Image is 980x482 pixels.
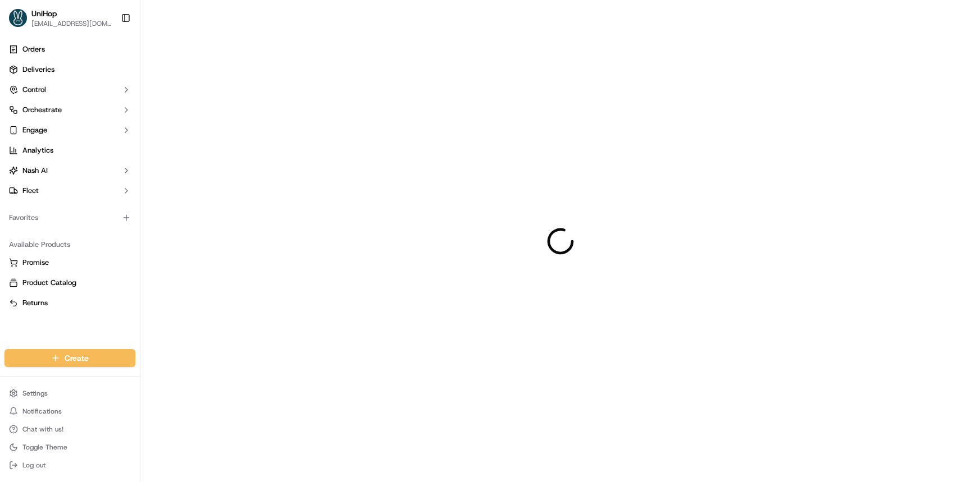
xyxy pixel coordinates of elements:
button: Returns [4,294,135,312]
button: Orchestrate [4,101,135,119]
span: Toggle Theme [22,443,67,452]
span: Analytics [22,145,53,155]
span: Notifications [22,407,62,416]
a: Returns [9,298,131,308]
button: Product Catalog [4,274,135,292]
span: Promise [22,258,49,268]
span: Returns [22,298,48,308]
button: Log out [4,457,135,473]
a: Promise [9,258,131,268]
span: Settings [22,389,48,398]
button: Nash AI [4,162,135,180]
button: Control [4,81,135,99]
span: Log out [22,461,45,470]
span: Engage [22,125,47,135]
a: Deliveries [4,61,135,79]
button: Chat with us! [4,421,135,437]
a: Product Catalog [9,278,131,288]
span: Create [65,352,89,364]
span: Orders [22,44,45,54]
span: Product Catalog [22,278,76,288]
button: Engage [4,121,135,139]
button: UniHop [31,8,57,19]
button: UniHopUniHop[EMAIL_ADDRESS][DOMAIN_NAME] [4,4,116,31]
span: Chat with us! [22,425,63,434]
button: Create [4,349,135,367]
span: Deliveries [22,65,54,75]
div: Available Products [4,236,135,254]
button: [EMAIL_ADDRESS][DOMAIN_NAME] [31,19,112,28]
a: Orders [4,40,135,58]
a: Analytics [4,141,135,159]
span: Nash AI [22,166,48,176]
span: Control [22,85,46,95]
button: Toggle Theme [4,439,135,455]
img: UniHop [9,9,27,27]
div: Favorites [4,209,135,227]
span: Fleet [22,186,39,196]
button: Promise [4,254,135,272]
span: Orchestrate [22,105,62,115]
button: Notifications [4,403,135,419]
button: Fleet [4,182,135,200]
button: Settings [4,385,135,401]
